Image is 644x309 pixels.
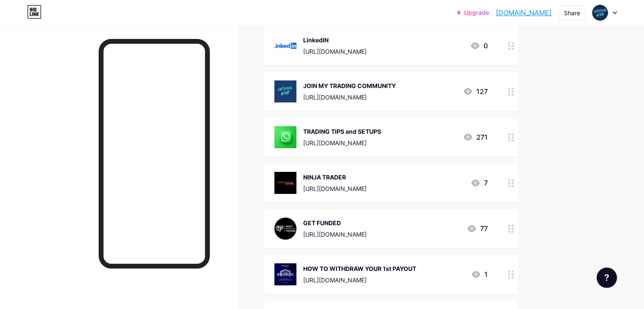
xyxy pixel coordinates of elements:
div: NINJA TRADER [303,173,367,182]
div: 271 [463,132,488,142]
div: 77 [467,223,488,234]
div: [URL][DOMAIN_NAME] [303,184,367,193]
div: [URL][DOMAIN_NAME] [303,93,396,102]
a: Upgrade [457,9,489,16]
div: TRADING TIPS and SETUPS [303,127,381,136]
div: LinkedIN [303,36,367,44]
div: [URL][DOMAIN_NAME] [303,276,416,284]
a: [DOMAIN_NAME] [496,8,552,18]
img: HOW TO WITHDRAW YOUR 1st PAYOUT [274,263,296,285]
div: 7 [470,178,488,188]
img: LinkedIN [274,35,296,57]
img: NINJA TRADER [274,172,296,194]
div: JOIN MY TRADING COMMUNITY [303,81,396,90]
img: TRADING TIPS and SETUPS [274,126,296,148]
img: GET FUNDED [274,218,296,240]
div: 0 [470,41,488,51]
div: [URL][DOMAIN_NAME] [303,138,381,147]
div: [URL][DOMAIN_NAME] [303,47,367,56]
img: lawrence charles [592,5,608,21]
div: Share [564,8,580,17]
div: HOW TO WITHDRAW YOUR 1st PAYOUT [303,264,416,273]
div: [URL][DOMAIN_NAME] [303,230,367,239]
img: JOIN MY TRADING COMMUNITY [274,80,296,102]
div: GET FUNDED [303,218,367,227]
div: 1 [471,269,488,279]
div: 127 [463,86,488,97]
